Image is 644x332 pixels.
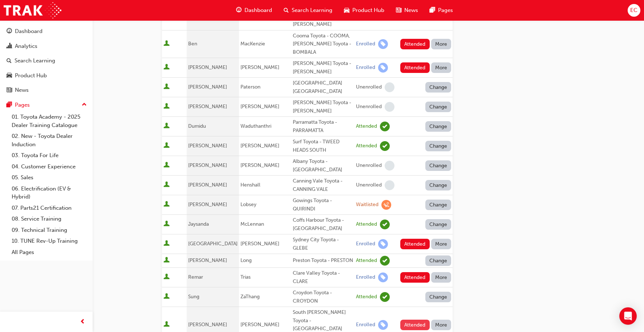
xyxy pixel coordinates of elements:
[4,2,61,19] img: Trak
[9,183,90,202] a: 06. Electrification (EV & Hybrid)
[163,181,170,189] span: User is active
[293,289,353,305] div: Croydon Toyota - CROYDON
[240,274,251,280] span: Trias
[293,138,353,154] div: Surf Toyota - TWEED HEADS SOUTH
[240,41,265,47] span: MacKenzie
[380,141,390,151] span: learningRecordVerb_ATTEND-icon
[240,294,260,300] span: ZaThang
[240,162,279,168] span: [PERSON_NAME]
[188,64,227,70] span: [PERSON_NAME]
[15,42,37,50] div: Analytics
[163,64,170,71] span: User is active
[9,161,90,172] a: 04. Customer Experience
[390,3,424,18] a: news-iconNews
[293,197,353,213] div: Gowings Toyota - QUIRINDI
[293,79,353,95] div: [GEOGRAPHIC_DATA] [GEOGRAPHIC_DATA]
[425,255,451,266] button: Change
[425,160,451,171] button: Change
[240,143,279,149] span: [PERSON_NAME]
[9,213,90,225] a: 08. Service Training
[240,103,279,110] span: [PERSON_NAME]
[240,182,260,188] span: Henshall
[431,320,451,330] button: More
[425,200,451,210] button: Change
[378,63,388,73] span: learningRecordVerb_ENROLL-icon
[425,141,451,151] button: Change
[425,292,451,302] button: Change
[293,32,353,57] div: Cooma Toyota - COOMA, [PERSON_NAME] Toyota - BOMBALA
[338,3,390,18] a: car-iconProduct Hub
[9,202,90,214] a: 07. Parts21 Certification
[293,216,353,233] div: Coffs Harbour Toyota - [GEOGRAPHIC_DATA]
[188,274,203,280] span: Remar
[188,321,227,328] span: [PERSON_NAME]
[3,40,90,53] a: Analytics
[431,239,451,249] button: More
[188,84,227,90] span: [PERSON_NAME]
[293,177,353,193] div: Canning Vale Toyota - CANNING VALE
[188,182,227,188] span: [PERSON_NAME]
[3,83,90,97] a: News
[9,131,90,150] a: 02. New - Toyota Dealer Induction
[240,123,271,129] span: Waduthanthri
[15,71,47,80] div: Product Hub
[7,28,12,35] span: guage-icon
[431,39,451,49] button: More
[356,257,377,264] div: Attended
[163,83,170,91] span: User is active
[356,321,375,328] div: Enrolled
[356,84,382,91] div: Unenrolled
[3,98,90,112] button: Pages
[9,247,90,258] a: All Pages
[293,157,353,174] div: Albany Toyota - [GEOGRAPHIC_DATA]
[240,64,279,70] span: [PERSON_NAME]
[7,87,12,94] span: news-icon
[188,241,238,247] span: [GEOGRAPHIC_DATA]
[244,6,272,15] span: Dashboard
[293,60,353,76] div: [PERSON_NAME] Toyota - [PERSON_NAME]
[7,102,12,108] span: pages-icon
[9,150,90,161] a: 03. Toyota For Life
[352,6,384,15] span: Product Hub
[240,321,279,328] span: [PERSON_NAME]
[356,221,377,228] div: Attended
[240,201,256,208] span: Lobsey
[188,103,227,110] span: [PERSON_NAME]
[356,274,375,281] div: Enrolled
[400,272,430,283] button: Attended
[163,274,170,281] span: User is active
[3,23,90,98] button: DashboardAnalyticsSearch LearningProduct HubNews
[9,172,90,183] a: 05. Sales
[240,257,252,263] span: Long
[163,321,170,328] span: User is active
[385,161,394,171] span: learningRecordVerb_NONE-icon
[293,257,353,265] div: Preston Toyota - PRESTON
[163,293,170,300] span: User is active
[188,257,227,263] span: [PERSON_NAME]
[188,41,197,47] span: Ben
[630,6,637,15] span: EC
[619,307,637,325] div: Open Intercom Messenger
[378,272,388,282] span: learningRecordVerb_ENROLL-icon
[385,82,394,92] span: learningRecordVerb_NONE-icon
[425,102,451,112] button: Change
[188,162,227,168] span: [PERSON_NAME]
[15,86,29,94] div: News
[7,73,12,79] span: car-icon
[425,82,451,93] button: Change
[292,6,332,15] span: Search Learning
[80,317,85,327] span: prev-icon
[378,320,388,330] span: learningRecordVerb_ENROLL-icon
[3,54,90,67] a: Search Learning
[163,201,170,208] span: User is active
[400,239,430,249] button: Attended
[381,200,391,210] span: learningRecordVerb_WAITLIST-icon
[15,57,55,65] div: Search Learning
[344,6,349,15] span: car-icon
[356,294,377,300] div: Attended
[7,58,12,64] span: search-icon
[3,25,90,38] a: Dashboard
[163,40,170,48] span: User is active
[356,162,382,169] div: Unenrolled
[163,257,170,264] span: User is active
